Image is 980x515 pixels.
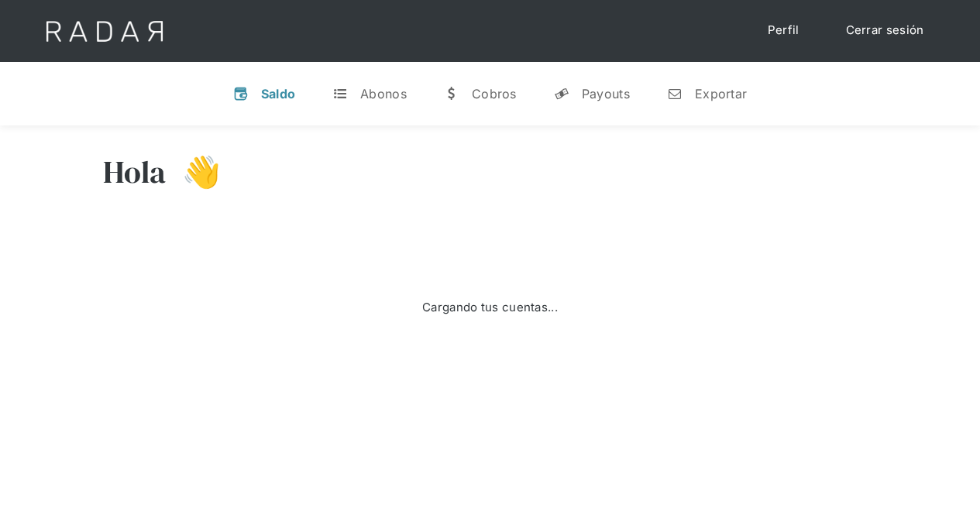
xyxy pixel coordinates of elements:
[667,86,683,101] div: n
[554,86,569,101] div: y
[472,86,517,101] div: Cobros
[444,86,459,101] div: w
[103,153,167,191] h3: Hola
[830,15,940,46] a: Cerrar sesión
[332,86,348,101] div: t
[261,86,296,101] div: Saldo
[360,86,407,101] div: Abonos
[582,86,630,101] div: Payouts
[422,299,558,317] div: Cargando tus cuentas...
[695,86,747,101] div: Exportar
[233,86,249,101] div: v
[752,15,815,46] a: Perfil
[167,153,221,191] h3: 👋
